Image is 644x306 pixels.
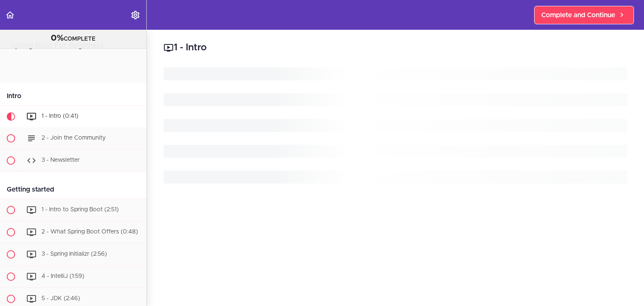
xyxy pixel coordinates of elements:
[51,34,64,42] span: 0%
[42,296,80,301] span: 5 - JDK (2:46)
[42,229,138,235] span: 2 - What Spring Boot Offers (0:48)
[164,67,627,184] svg: Loading
[541,10,615,20] span: Complete and Continue
[534,6,634,24] a: Complete and Continue
[42,135,106,141] span: 2 - Join the Community
[42,251,107,257] span: 3 - Spring Initializr (2:56)
[5,10,15,20] svg: Back to course curriculum
[42,273,84,279] span: 4 - IntelliJ (1:59)
[130,10,140,20] svg: Settings Menu
[164,41,627,55] h2: 1 - Intro
[42,157,80,163] span: 3 - Newsletter
[10,33,136,44] div: COMPLETE
[42,207,119,213] span: 1 - Intro to Spring Boot (2:51)
[42,113,78,119] span: 1 - Intro (0:41)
